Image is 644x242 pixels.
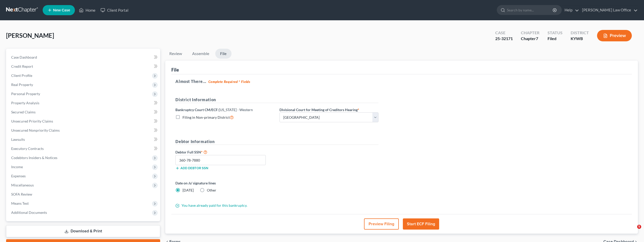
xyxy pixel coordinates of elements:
h5: Almost There... [175,78,628,84]
span: Unsecured Nonpriority Claims [11,128,60,132]
a: Executory Contracts [7,144,160,153]
span: Unsecured Priority Claims [11,119,53,123]
button: Preview [597,30,632,41]
a: Unsecured Priority Claims [7,117,160,126]
div: Chapter [521,36,539,42]
a: SOFA Review [7,190,160,199]
span: Means Test [11,201,29,205]
a: Download & Print [6,225,160,237]
a: Review [165,49,186,59]
span: 5 [637,225,641,229]
input: XXX-XX-XXXX [175,155,266,165]
button: Preview Filing [364,218,399,230]
div: You have already paid for this bankruptcy. [173,203,381,208]
label: Bankruptcy Court CM/ECF: [175,107,253,112]
span: Filing in Non-primary District [183,115,230,119]
span: Credit Report [11,64,33,68]
span: Property Analysis [11,101,39,105]
span: Case Dashboard [11,55,37,59]
span: Income [11,165,23,169]
a: Lawsuits [7,135,160,144]
span: [PERSON_NAME] [6,32,54,39]
a: Case Dashboard [7,53,160,62]
label: Debtor Full SSN [173,149,277,155]
span: Additional Documents [11,210,47,215]
strong: Complete Required * Fields [208,80,250,84]
span: Codebtors Insiders & Notices [11,155,57,160]
span: SOFA Review [11,192,32,196]
div: Filed [548,36,563,42]
div: File [171,67,179,73]
button: Start ECF Filing [403,218,439,230]
a: Client Portal [98,6,131,15]
div: Status [548,30,563,36]
div: Chapter [521,30,539,36]
input: Search by name... [507,5,553,15]
span: Executory Contracts [11,146,44,151]
span: Miscellaneous [11,183,34,187]
a: Credit Report [7,62,160,71]
span: Secured Claims [11,110,36,114]
iframe: Intercom live chat [627,225,639,237]
span: Expenses [11,174,26,178]
span: New Case [53,8,70,12]
span: Lawsuits [11,137,25,142]
a: [PERSON_NAME] Law Office [580,6,638,15]
a: Home [76,6,98,15]
a: Unsecured Nonpriority Claims [7,126,160,135]
span: Real Property [11,82,33,87]
span: [DATE] [183,188,194,192]
a: Help [562,6,579,15]
h5: District Information [175,97,378,103]
label: Divisional Court for Meeting of Creditors Hearing [279,107,359,112]
button: Add debtor SSN [175,166,208,170]
span: 7 [536,36,538,41]
a: Property Analysis [7,98,160,108]
span: [US_STATE] - Western [219,108,253,112]
a: File [215,49,232,59]
span: Personal Property [11,92,40,96]
a: Secured Claims [7,108,160,117]
h5: Debtor Information [175,139,378,145]
div: Case [495,30,513,36]
div: 25-32171 [495,36,513,42]
a: Assemble [188,49,213,59]
span: Client Profile [11,73,32,78]
label: Date on /s/ signature lines [175,180,274,186]
span: Other [207,188,216,192]
div: District [571,30,589,36]
div: KYWB [571,36,589,42]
